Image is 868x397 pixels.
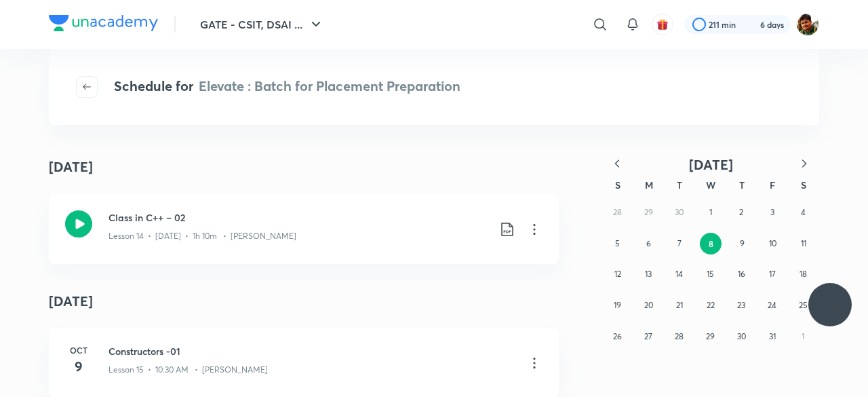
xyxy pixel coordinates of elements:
button: October 14, 2025 [669,263,690,285]
abbr: October 26, 2025 [613,331,622,341]
abbr: October 27, 2025 [644,331,652,341]
abbr: October 20, 2025 [644,300,653,310]
button: October 26, 2025 [607,326,629,347]
abbr: October 31, 2025 [769,331,776,341]
abbr: October 22, 2025 [707,300,715,310]
button: October 20, 2025 [637,295,659,316]
button: October 29, 2025 [700,326,722,347]
abbr: October 18, 2025 [800,269,807,279]
span: [DATE] [689,155,733,174]
h3: Constructors -01 [108,344,515,358]
button: avatar [652,14,673,35]
button: October 27, 2025 [637,326,659,347]
h3: Class in C++ – 02 [108,210,488,225]
abbr: Tuesday [677,178,682,191]
img: Company Logo [49,15,158,31]
abbr: October 24, 2025 [768,300,776,310]
abbr: October 23, 2025 [737,300,745,310]
abbr: October 6, 2025 [646,238,651,248]
button: October 9, 2025 [731,233,753,254]
abbr: October 2, 2025 [739,207,743,217]
abbr: October 7, 2025 [677,238,682,248]
button: October 21, 2025 [669,295,690,316]
img: SUVRO [796,13,819,36]
abbr: Saturday [801,178,806,191]
abbr: October 14, 2025 [675,269,683,279]
button: October 18, 2025 [792,263,814,285]
button: October 16, 2025 [730,263,752,285]
img: avatar [656,18,669,31]
button: October 3, 2025 [762,202,783,223]
button: October 24, 2025 [762,295,783,316]
abbr: October 12, 2025 [614,269,621,279]
abbr: October 9, 2025 [740,238,745,248]
button: [DATE] [632,156,789,173]
a: Class in C++ – 02Lesson 14 • [DATE] • 1h 10m • [PERSON_NAME] [49,194,559,264]
button: October 11, 2025 [793,233,814,254]
abbr: October 13, 2025 [645,269,652,279]
p: Lesson 15 • 10:30 AM • [PERSON_NAME] [108,364,268,376]
button: October 31, 2025 [762,326,783,347]
button: October 4, 2025 [792,202,814,223]
abbr: October 30, 2025 [737,331,746,341]
button: October 7, 2025 [669,233,690,254]
abbr: October 4, 2025 [801,207,806,217]
abbr: October 1, 2025 [709,207,712,217]
button: October 28, 2025 [669,326,690,347]
button: October 8, 2025 [700,233,722,254]
img: streak [744,18,757,31]
abbr: October 29, 2025 [706,331,715,341]
abbr: October 25, 2025 [799,300,808,310]
abbr: October 15, 2025 [707,269,714,279]
abbr: October 17, 2025 [769,269,776,279]
button: October 12, 2025 [607,263,629,285]
button: October 10, 2025 [762,233,784,254]
span: Elevate : Batch for Placement Preparation [199,77,460,95]
button: October 6, 2025 [637,233,659,254]
button: GATE - CSIT, DSAI ... [192,11,332,38]
h4: [DATE] [49,157,93,177]
abbr: October 21, 2025 [676,300,683,310]
h6: Oct [65,344,92,356]
abbr: October 11, 2025 [801,238,806,248]
button: October 30, 2025 [730,326,752,347]
button: October 1, 2025 [700,202,722,223]
abbr: October 16, 2025 [738,269,745,279]
p: Lesson 14 • [DATE] • 1h 10m • [PERSON_NAME] [108,230,296,242]
a: Company Logo [49,15,158,35]
abbr: October 5, 2025 [615,238,620,248]
abbr: October 8, 2025 [709,238,713,249]
button: October 13, 2025 [637,263,659,285]
img: ttu [822,297,838,313]
abbr: Friday [770,178,775,191]
button: October 22, 2025 [700,295,722,316]
button: October 23, 2025 [730,295,752,316]
button: October 19, 2025 [607,295,629,316]
button: October 2, 2025 [730,202,752,223]
h4: Schedule for [114,76,460,98]
button: October 17, 2025 [762,263,783,285]
abbr: October 28, 2025 [675,331,684,341]
abbr: October 10, 2025 [769,238,776,248]
abbr: Thursday [739,178,745,191]
abbr: Wednesday [706,178,715,191]
button: October 5, 2025 [607,233,629,254]
abbr: Monday [645,178,653,191]
h4: 9 [65,356,92,377]
button: October 15, 2025 [700,263,722,285]
h4: [DATE] [49,280,559,322]
abbr: Sunday [615,178,620,191]
abbr: October 19, 2025 [614,300,621,310]
abbr: October 3, 2025 [770,207,774,217]
button: October 25, 2025 [792,295,814,316]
